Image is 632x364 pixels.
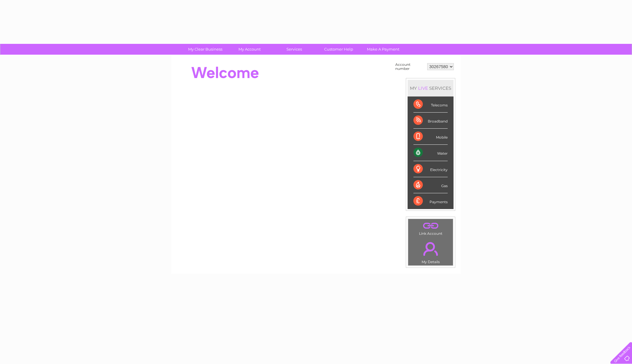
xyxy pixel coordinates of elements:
a: My Clear Business [181,44,229,55]
div: Payments [413,193,448,209]
div: Electricity [413,161,448,177]
div: Gas [413,177,448,193]
a: Make A Payment [359,44,407,55]
div: MY SERVICES [408,80,454,96]
a: Services [270,44,318,55]
td: Link Account [408,219,453,237]
div: Telecoms [413,96,448,113]
div: Mobile [413,129,448,145]
div: Broadband [413,113,448,129]
a: Customer Help [315,44,363,55]
div: LIVE [417,85,429,91]
td: Account number [394,61,426,72]
a: . [410,239,451,259]
div: Water [413,145,448,161]
td: My Details [408,237,453,266]
a: . [410,220,451,231]
a: My Account [226,44,274,55]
